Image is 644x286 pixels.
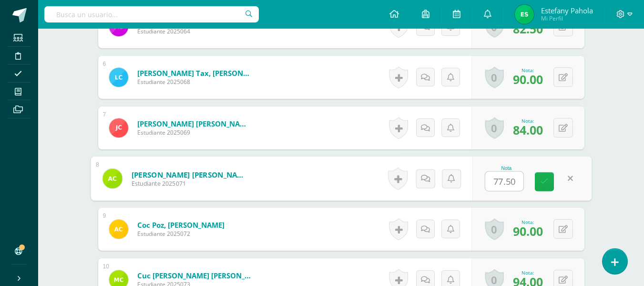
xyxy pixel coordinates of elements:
[541,14,593,22] span: Mi Perfil
[131,169,249,180] a: [PERSON_NAME] [PERSON_NAME]
[109,220,128,239] img: 0e680d34ab4ab941535dcd3828b75549.png
[485,166,528,171] div: Nota
[485,172,523,191] input: 0-100.0
[485,66,504,88] a: 0
[513,67,543,74] div: Nota:
[137,119,252,128] a: [PERSON_NAME] [PERSON_NAME]
[137,271,252,280] a: Cuc [PERSON_NAME] [PERSON_NAME]
[485,218,504,240] a: 0
[513,122,543,138] span: 84.00
[102,169,122,188] img: f9f81e2b55a11c3c6b38c756f8750038.png
[513,71,543,87] span: 90.00
[137,128,252,137] span: Estudiante 2025069
[137,78,252,86] span: Estudiante 2025068
[541,6,593,15] span: Estefany Pahola
[513,21,543,37] span: 82.50
[109,68,128,87] img: 7ed812bd2549e4fcfee7b4df3906d1ca.png
[137,220,225,230] a: Coc Poz, [PERSON_NAME]
[137,230,225,238] span: Estudiante 2025072
[131,180,249,188] span: Estudiante 2025071
[513,219,543,225] div: Nota:
[137,68,252,78] a: [PERSON_NAME] Tax, [PERSON_NAME]
[513,117,543,124] div: Nota:
[137,27,252,35] span: Estudiante 2025064
[485,117,504,139] a: 0
[513,269,543,276] div: Nota:
[44,6,259,22] input: Busca un usuario...
[515,5,534,24] img: 7618533d5882f3550b112057c8a693e7.png
[513,223,543,239] span: 90.00
[109,118,128,138] img: 49955b267702110b928e47525e9d7ff6.png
